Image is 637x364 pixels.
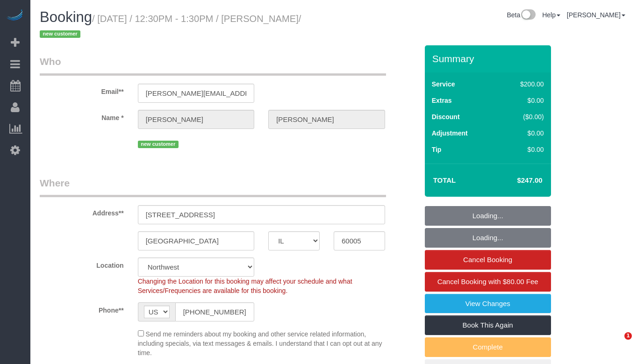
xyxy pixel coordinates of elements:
span: new customer [40,30,80,38]
img: New interface [520,9,536,21]
label: Service [432,79,455,89]
a: Cancel Booking [425,250,551,270]
span: new customer [138,141,179,148]
div: $0.00 [501,145,544,154]
div: $200.00 [501,79,544,89]
a: [PERSON_NAME] [567,11,625,19]
a: Beta [507,11,536,19]
input: Last Name* [268,110,385,129]
img: Automaid Logo [6,9,24,22]
span: Send me reminders about my booking and other service related information, including specials, via... [138,330,382,357]
label: Tip [432,145,442,154]
div: $0.00 [501,128,544,138]
a: Help [542,11,560,19]
a: Book This Again [425,315,551,335]
input: Zip Code** [334,231,385,250]
iframe: Intercom live chat [605,332,628,355]
label: Extras [432,96,452,105]
h3: Summary [432,53,546,64]
span: 1 [624,332,632,340]
a: View Changes [425,294,551,314]
span: Cancel Booking with $80.00 Fee [437,278,538,285]
legend: Who [40,55,386,76]
label: Location [33,257,131,270]
span: Booking [40,9,92,25]
div: $0.00 [501,96,544,105]
span: Changing the Location for this booking may affect your schedule and what Services/Frequencies are... [138,278,352,294]
label: Adjustment [432,128,468,138]
h4: $247.00 [489,177,542,185]
label: Name * [33,110,131,122]
legend: Where [40,176,386,197]
input: First Name** [138,110,255,129]
strong: Total [433,176,456,184]
div: ($0.00) [501,112,544,121]
a: Cancel Booking with $80.00 Fee [425,272,551,292]
label: Discount [432,112,460,121]
small: / [DATE] / 12:30PM - 1:30PM / [PERSON_NAME] [40,14,301,40]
